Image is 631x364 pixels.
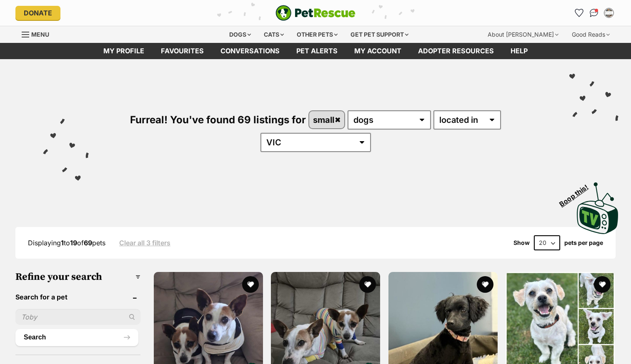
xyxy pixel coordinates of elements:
[130,114,306,126] span: Furreal! You've found 69 listings for
[594,276,611,293] button: favourite
[275,5,356,21] img: logo-e224e6f780fb5917bec1dbf3a21bbac754714ae5b6737aabdf751b685950b380.svg
[28,239,105,247] span: Displaying to of pets
[153,43,212,59] a: Favourites
[513,239,530,246] span: Show
[602,6,616,20] button: My account
[577,182,618,234] img: PetRescue TV logo
[15,329,138,346] button: Search
[258,26,290,43] div: Cats
[84,239,92,247] strong: 69
[309,111,345,128] a: small
[477,276,493,293] button: favourite
[566,26,616,43] div: Good Reads
[346,43,410,59] a: My account
[345,26,414,43] div: Get pet support
[212,43,288,59] a: conversations
[410,43,502,59] a: Adopter resources
[70,239,77,247] strong: 19
[275,5,356,21] a: PetRescue
[502,43,536,59] a: Help
[291,26,343,43] div: Other pets
[587,6,601,20] a: Conversations
[31,31,49,38] span: Menu
[605,9,613,17] img: Kirsty Rice profile pic
[570,322,614,347] iframe: Help Scout Beacon - Open
[572,6,616,20] ul: Account quick links
[564,239,603,246] label: pets per page
[360,276,376,293] button: favourite
[482,26,564,43] div: About [PERSON_NAME]
[223,26,257,43] div: Dogs
[590,9,598,17] img: chat-41dd97257d64d25036548639549fe6c8038ab92f7586957e7f3b1b290dea8141.svg
[15,293,140,301] header: Search for a pet
[15,271,140,283] h3: Refine your search
[95,43,153,59] a: My profile
[15,309,140,325] input: Toby
[288,43,346,59] a: Pet alerts
[577,175,618,236] a: Boop this!
[119,239,170,247] a: Clear all 3 filters
[558,178,596,208] span: Boop this!
[22,26,55,41] a: Menu
[61,239,64,247] strong: 1
[572,6,586,20] a: Favourites
[15,6,60,20] a: Donate
[242,276,259,293] button: favourite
